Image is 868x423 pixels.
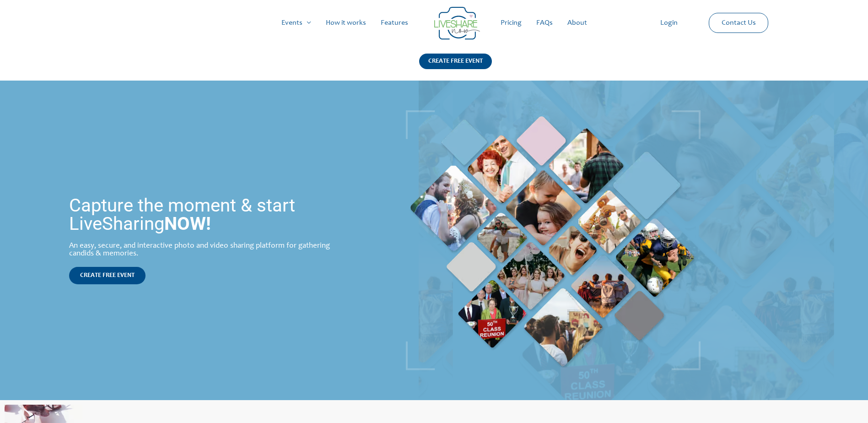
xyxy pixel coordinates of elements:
img: Live Photobooth [406,110,701,370]
a: CREATE FREE EVENT [69,267,146,284]
strong: NOW! [164,213,211,234]
a: FAQs [529,8,560,38]
a: About [560,8,594,38]
h1: Capture the moment & start LiveSharing [69,196,347,233]
a: Pricing [493,8,529,38]
a: Features [373,8,415,38]
nav: Site Navigation [16,8,852,38]
div: An easy, secure, and interactive photo and video sharing platform for gathering candids & memories. [69,242,347,258]
span: CREATE FREE EVENT [80,272,135,279]
a: How it works [318,8,373,38]
a: Events [274,8,318,38]
a: CREATE FREE EVENT [419,54,492,81]
div: CREATE FREE EVENT [419,54,492,69]
a: Login [653,8,685,38]
a: Contact Us [714,13,763,33]
img: LiveShare logo - Capture & Share Event Memories [434,7,480,40]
